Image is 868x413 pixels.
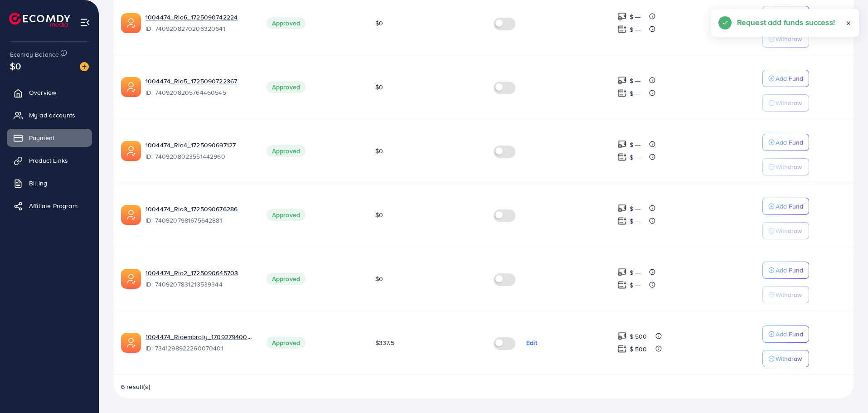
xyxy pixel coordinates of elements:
[121,77,141,97] img: ic-ads-acc.e4c84228.svg
[762,198,809,215] button: Add Fund
[617,152,627,162] img: top-up amount
[375,338,394,347] span: $337.5
[145,344,252,353] span: ID: 7341298922260070401
[267,273,305,285] span: Approved
[617,140,627,149] img: top-up amount
[762,6,809,23] button: Add Fund
[776,73,803,84] p: Add Fund
[762,134,809,151] button: Add Fund
[617,204,627,213] img: top-up amount
[617,280,627,290] img: top-up amount
[776,265,803,276] p: Add Fund
[617,24,627,34] img: top-up amount
[630,24,641,35] p: $ ---
[145,204,238,214] a: 1004474_Rio3_1725090676286
[526,337,537,348] p: Edit
[29,88,56,97] span: Overview
[776,225,802,236] p: Withdraw
[630,152,641,163] p: $ ---
[267,145,305,157] span: Approved
[267,337,305,349] span: Approved
[630,203,641,214] p: $ ---
[375,19,383,28] span: $0
[762,350,809,367] button: Withdraw
[29,133,54,142] span: Payment
[145,24,252,33] span: ID: 7409208270206320641
[29,179,47,188] span: Billing
[145,13,238,22] a: 1004474_Rio6_1725090742224
[267,17,305,29] span: Approved
[762,70,809,87] button: Add Fund
[80,17,90,28] img: menu
[630,216,641,227] p: $ ---
[776,34,802,44] p: Withdraw
[267,81,305,93] span: Approved
[7,106,92,124] a: My ad accounts
[630,75,641,86] p: $ ---
[617,88,627,98] img: top-up amount
[145,332,252,353] div: <span class='underline'>1004474_Rioembroly_1709279400180</span></br>7341298922260070401
[630,280,641,291] p: $ ---
[776,161,802,172] p: Withdraw
[375,146,383,155] span: $0
[267,209,305,221] span: Approved
[10,50,59,59] span: Ecomdy Balance
[630,139,641,150] p: $ ---
[617,331,627,341] img: top-up amount
[375,210,383,219] span: $0
[8,58,23,74] span: $0
[776,97,802,108] p: Withdraw
[145,204,252,225] div: <span class='underline'>1004474_Rio3_1725090676286</span></br>7409207981675642881
[617,76,627,85] img: top-up amount
[7,83,92,102] a: Overview
[762,262,809,279] button: Add Fund
[121,141,141,161] img: ic-ads-acc.e4c84228.svg
[145,141,236,150] a: 1004474_Rio4_1725090697127
[762,286,809,303] button: Withdraw
[762,222,809,239] button: Withdraw
[145,13,252,34] div: <span class='underline'>1004474_Rio6_1725090742224</span></br>7409208270206320641
[762,30,809,48] button: Withdraw
[9,13,70,27] img: logo
[145,268,238,277] a: 1004474_Rio2_1725090645703
[29,111,75,120] span: My ad accounts
[121,13,141,33] img: ic-ads-acc.e4c84228.svg
[145,152,252,161] span: ID: 7409208023551442960
[121,382,150,391] span: 6 result(s)
[776,329,803,340] p: Add Fund
[617,267,627,277] img: top-up amount
[776,201,803,212] p: Add Fund
[776,289,802,300] p: Withdraw
[375,274,383,283] span: $0
[776,137,803,148] p: Add Fund
[145,268,252,289] div: <span class='underline'>1004474_Rio2_1725090645703</span></br>7409207831213539344
[145,141,252,161] div: <span class='underline'>1004474_Rio4_1725090697127</span></br>7409208023551442960
[145,216,252,225] span: ID: 7409207981675642881
[762,94,809,112] button: Withdraw
[630,11,641,22] p: $ ---
[121,205,141,225] img: ic-ads-acc.e4c84228.svg
[630,331,647,342] p: $ 500
[29,156,68,165] span: Product Links
[776,353,802,364] p: Withdraw
[630,88,641,99] p: $ ---
[145,280,252,289] span: ID: 7409207831213539344
[762,326,809,343] button: Add Fund
[375,83,383,92] span: $0
[145,77,252,97] div: <span class='underline'>1004474_Rio5_1725090722367</span></br>7409208205764460545
[145,332,252,341] a: 1004474_Rioembroly_1709279400180
[617,344,627,354] img: top-up amount
[145,77,237,86] a: 1004474_Rio5_1725090722367
[145,88,252,97] span: ID: 7409208205764460545
[737,16,835,28] h5: Request add funds success!
[630,344,647,355] p: $ 500
[80,62,89,71] img: image
[617,216,627,226] img: top-up amount
[121,269,141,289] img: ic-ads-acc.e4c84228.svg
[121,333,141,353] img: ic-ads-acc.e4c84228.svg
[617,12,627,21] img: top-up amount
[7,151,92,170] a: Product Links
[7,129,92,147] a: Payment
[7,197,92,215] a: Affiliate Program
